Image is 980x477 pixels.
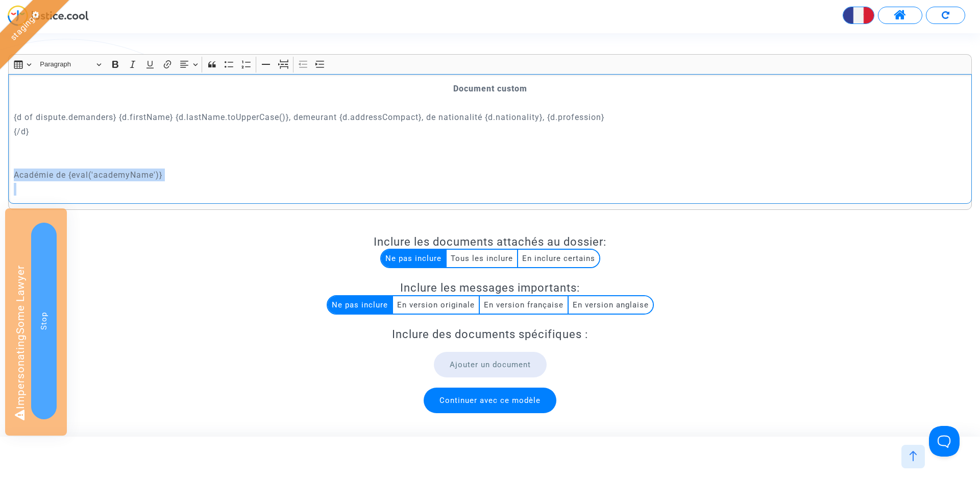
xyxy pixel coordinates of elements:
img: Recommencer le formulaire [942,11,949,19]
button: Changer la langue [843,7,874,24]
a: staging [8,14,37,42]
iframe: Help Scout Beacon - Open [929,426,960,457]
button: Paragraph [35,57,106,73]
button: Accéder à mon espace utilisateur [878,7,922,24]
span: Paragraph [40,58,93,70]
img: jc-logo.svg [8,5,89,26]
div: Editor toolbar [8,54,972,74]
